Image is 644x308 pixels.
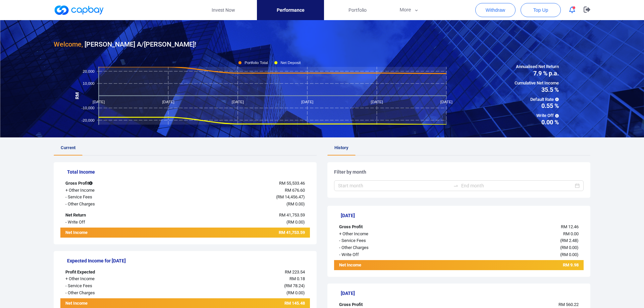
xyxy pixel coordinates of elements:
h5: [DATE] [341,212,584,219]
span: swap-right [453,183,459,188]
div: Net Return [60,212,164,219]
span: Annualised Net Return [515,63,559,70]
span: RM 0.00 [288,201,303,206]
h5: Total Income [67,169,310,175]
span: RM 0.00 [561,245,577,250]
span: RM 676.60 [285,188,305,193]
button: Withdraw [475,3,516,17]
tspan: [DATE] [301,100,313,104]
tspan: 10,000 [83,81,94,85]
div: Gross Profit [334,224,438,231]
div: ( ) [164,201,310,208]
div: ( ) [438,237,584,244]
span: Write Off [515,112,559,119]
span: Cumulative Net Income [515,80,559,87]
div: ( ) [164,290,310,297]
div: - Service Fees [60,283,164,290]
div: Net Income [334,262,438,270]
button: Top Up [521,3,561,17]
span: RM 560.22 [558,302,579,307]
h5: Expected Income for [DATE] [67,258,310,264]
input: Start month [338,182,450,189]
div: - Other Charges [60,290,164,297]
span: RM 41,753.59 [279,230,305,235]
div: - Other Charges [334,244,438,251]
div: ( ) [164,283,310,290]
div: Profit Expected [60,269,164,276]
div: ( ) [438,244,584,251]
span: RM 145.48 [284,301,305,306]
tspan: -10,000 [82,106,95,110]
h3: [PERSON_NAME] A/[PERSON_NAME] ! [54,39,196,50]
tspan: Net Deposit [280,61,301,65]
tspan: [DATE] [162,100,174,104]
div: ( ) [164,219,310,226]
span: RM 0.00 [288,220,303,225]
div: ( ) [438,251,584,258]
tspan: -20,000 [82,118,95,122]
span: RM 0.00 [561,252,577,257]
tspan: 20,000 [83,69,94,73]
div: - Write Off [334,251,438,258]
span: Top Up [533,7,548,13]
h5: [DATE] [341,290,584,296]
span: 35.5 % [515,87,559,93]
span: Current [61,145,75,150]
span: RM 9.98 [563,262,579,267]
span: RM 223.54 [285,269,305,274]
span: Portfolio [348,6,367,14]
div: Net Income [60,229,164,238]
tspan: [DATE] [232,100,244,104]
div: + Other Income [60,275,164,283]
tspan: [DATE] [371,100,383,104]
span: 0.00 % [515,119,559,125]
span: 0.55 % [515,103,559,109]
tspan: [DATE] [440,100,452,104]
span: Performance [277,6,305,14]
span: RM 0.00 [563,231,579,236]
div: Gross Profit [60,180,164,187]
tspan: [DATE] [93,100,105,104]
span: to [453,183,459,188]
span: RM 78.24 [285,283,303,288]
div: - Other Charges [60,201,164,208]
div: ( ) [164,194,310,201]
span: RM 12.46 [561,224,579,229]
span: Welcome, [54,40,83,48]
span: RM 14,456.47 [277,194,303,199]
span: History [334,145,348,150]
input: End month [461,182,574,189]
div: - Write Off [60,219,164,226]
span: RM 0.00 [288,290,303,295]
div: - Service Fees [60,194,164,201]
div: + Other Income [334,231,438,238]
span: RM 55,533.46 [279,181,305,186]
div: - Service Fees [334,237,438,244]
tspan: RM [75,92,80,99]
h5: Filter by month [334,169,584,175]
span: RM 0.18 [289,276,305,281]
span: RM 2.48 [561,238,577,243]
span: Default Rate [515,96,559,103]
span: 7.9 % p.a. [515,70,559,76]
div: + Other Income [60,187,164,194]
tspan: Portfolio Total [245,61,268,65]
span: RM 41,753.59 [279,212,305,218]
